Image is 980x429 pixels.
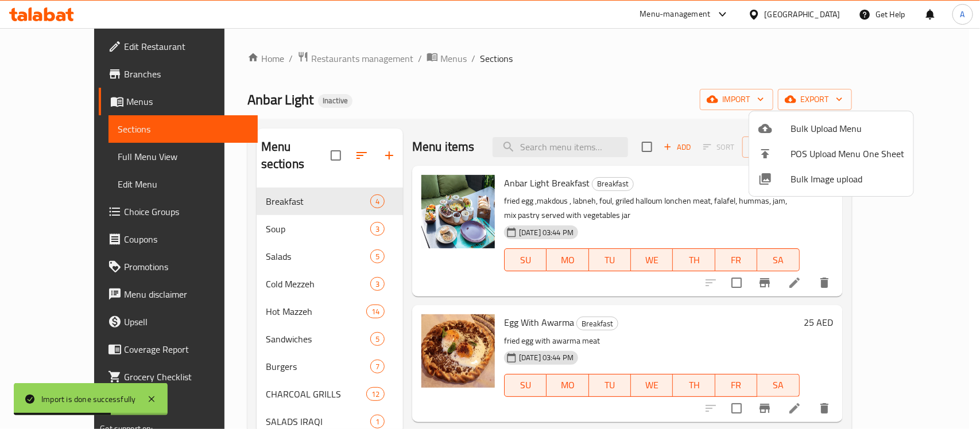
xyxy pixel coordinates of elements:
[791,147,904,161] span: POS Upload Menu One Sheet
[749,116,913,141] li: Upload bulk menu
[41,393,135,405] div: Import is done successfully
[749,141,913,166] li: POS Upload Menu One Sheet
[791,172,904,186] span: Bulk Image upload
[791,122,904,135] span: Bulk Upload Menu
